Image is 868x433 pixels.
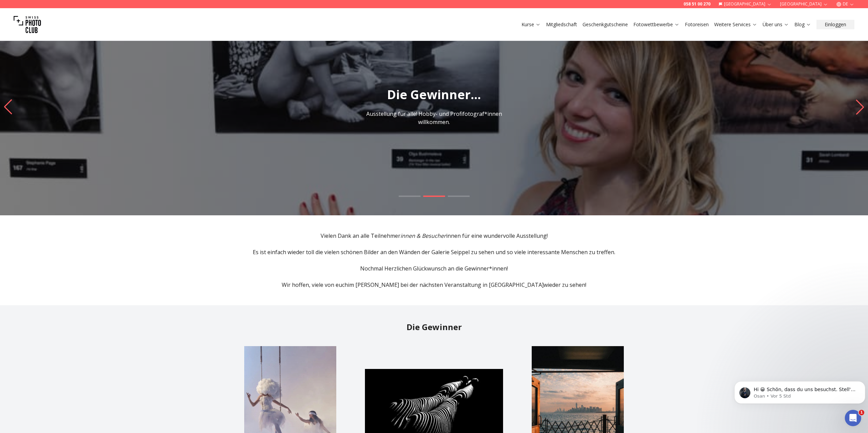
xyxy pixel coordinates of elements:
p: Wir hoffen, viele von euch wieder zu sehen! [221,281,647,289]
a: Geschenkgutscheine [583,21,628,28]
img: Swiss photo club [14,11,41,38]
em: innen & Besucher [400,232,446,239]
p: Nochmal Herzlichen Glückwunsch an die Gewinner*innen! [221,264,647,273]
a: Kurse [521,21,541,28]
p: Es ist einfach wieder toll die vielen schönen Bilder an den Wänden der Galerie Seippel zu sehen u... [221,248,647,256]
iframe: Intercom live chat [845,410,861,426]
h2: Die Gewinner [221,322,647,333]
iframe: Intercom notifications Nachricht [732,367,868,415]
a: Fotoreisen [685,21,709,28]
a: Über uns [763,21,789,28]
a: Mitgliedschaft [546,21,577,28]
p: Vielen Dank an alle Teilnehmer innen für eine wundervolle Ausstellung! [221,232,647,240]
button: Blog [792,20,814,29]
button: Kurse [519,20,543,29]
button: Mitgliedschaft [543,20,580,29]
a: Weitere Services [714,21,757,28]
button: Geschenkgutscheine [580,20,631,29]
a: 058 51 00 270 [683,1,710,7]
button: Weitere Services [711,20,760,29]
button: Über uns [760,20,792,29]
button: Einloggen [816,20,854,29]
button: Fotoreisen [682,20,711,29]
a: Blog [794,21,811,28]
button: Fotowettbewerbe [631,20,682,29]
p: Ausstellung für alle! Hobby- und Profifotograf*innen willkommen. [358,110,511,126]
a: im [PERSON_NAME] bei der nächsten Veranstaltung in [GEOGRAPHIC_DATA] [348,281,544,289]
span: 1 [859,410,864,415]
a: Fotowettbewerbe [633,21,679,28]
